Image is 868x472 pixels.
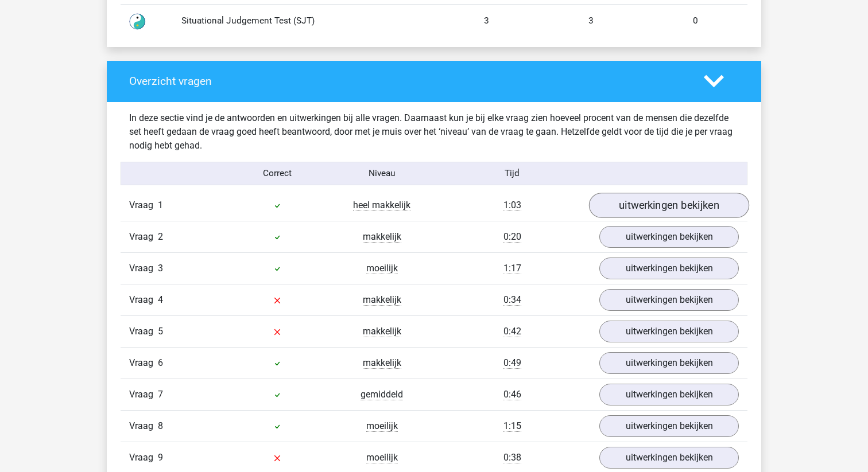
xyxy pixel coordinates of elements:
span: 1:17 [503,263,521,274]
span: 6 [158,357,163,368]
span: moeilijk [366,263,398,274]
span: 0:38 [503,452,521,463]
span: 7 [158,389,163,400]
a: uitwerkingen bekijken [589,193,749,218]
span: makkelijk [363,231,401,243]
div: Situational Judgement Test (SJT) [173,14,434,28]
span: 3 [158,263,163,274]
img: situational_judgement_tests.e82ee8f9060c.svg [123,7,152,36]
span: Vraag [129,262,158,275]
span: moeilijk [366,420,398,432]
a: uitwerkingen bekijken [599,321,739,342]
span: 0:46 [503,389,521,400]
a: uitwerkingen bekijken [599,447,739,469]
span: 0:20 [503,231,521,243]
span: Vraag [129,325,158,338]
span: gemiddeld [361,389,403,400]
span: 9 [158,452,163,463]
span: 1 [158,200,163,210]
h4: Overzicht vragen [129,75,687,88]
a: uitwerkingen bekijken [599,415,739,437]
span: moeilijk [366,452,398,463]
span: 0:49 [503,357,521,369]
div: 3 [538,14,643,28]
div: Tijd [434,167,591,180]
a: uitwerkingen bekijken [599,289,739,311]
div: Correct [226,167,330,180]
div: 0 [643,14,747,28]
span: heel makkelijk [353,200,410,211]
span: makkelijk [363,357,401,369]
span: 4 [158,294,163,305]
span: 2 [158,231,163,242]
a: uitwerkingen bekijken [599,384,739,405]
div: 3 [434,14,538,28]
span: Vraag [129,419,158,433]
div: Niveau [330,167,434,180]
span: 0:34 [503,294,521,306]
span: Vraag [129,388,158,401]
a: uitwerkingen bekijken [599,352,739,374]
span: Vraag [129,198,158,212]
span: 5 [158,326,163,337]
span: makkelijk [363,294,401,306]
span: Vraag [129,451,158,465]
span: 8 [158,420,163,431]
span: Vraag [129,230,158,244]
div: In deze sectie vind je de antwoorden en uitwerkingen bij alle vragen. Daarnaast kun je bij elke v... [121,111,747,153]
span: 1:15 [503,420,521,432]
span: Vraag [129,356,158,370]
span: 1:03 [503,200,521,211]
a: uitwerkingen bekijken [599,258,739,279]
a: uitwerkingen bekijken [599,226,739,248]
span: makkelijk [363,326,401,337]
span: 0:42 [503,326,521,337]
span: Vraag [129,293,158,307]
